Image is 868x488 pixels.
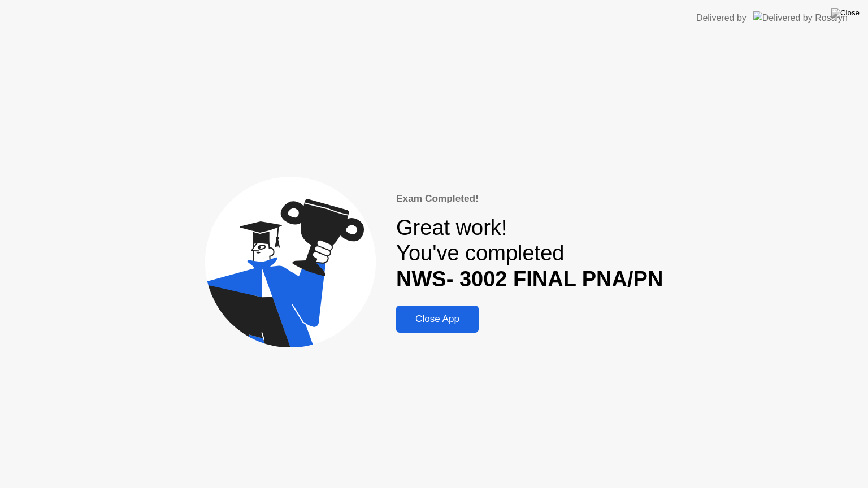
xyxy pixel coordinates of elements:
[396,191,663,206] div: Exam Completed!
[696,11,747,25] div: Delivered by
[396,306,479,333] button: Close App
[400,313,475,325] div: Close App
[396,267,663,291] b: NWS- 3002 FINAL PNA/PN
[831,8,860,18] img: Close
[396,215,663,293] div: Great work! You've completed
[753,11,848,24] img: Delivered by Rosalyn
